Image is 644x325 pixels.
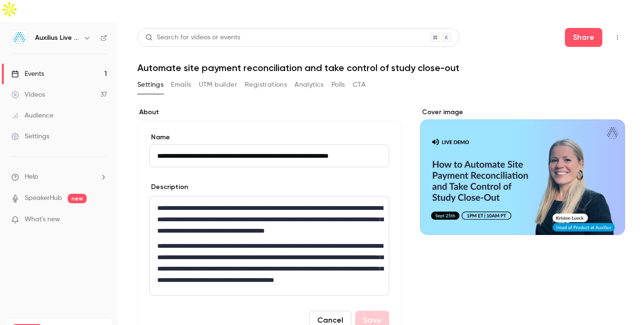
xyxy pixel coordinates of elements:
[11,111,54,120] div: Audience
[353,77,366,92] button: CTA
[245,77,287,92] button: Registrations
[137,62,625,73] h1: Automate site payment reconciliation and take control of study close-out
[137,108,401,117] label: About
[96,216,107,224] iframe: Noticeable Trigger
[331,77,345,92] button: Polls
[199,77,237,92] button: UTM builder
[12,30,27,45] img: Auxilius Live Sessions
[11,172,107,182] li: help-dropdown-opener
[25,193,62,203] a: SpeakerHub
[171,77,191,92] button: Emails
[25,172,38,182] span: Help
[68,194,87,203] span: new
[420,108,625,117] label: Cover image
[565,28,602,47] button: Share
[150,197,389,295] div: editor
[11,132,49,141] div: Settings
[25,215,60,225] span: What's new
[11,69,44,79] div: Events
[137,77,163,92] button: Settings
[149,133,389,142] label: Name
[35,33,80,43] h6: Auxilius Live Sessions
[149,196,389,296] section: description
[11,90,45,99] div: Videos
[149,182,188,192] label: Description
[295,77,324,92] button: Analytics
[420,108,625,235] section: Cover image
[145,33,240,43] div: Search for videos or events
